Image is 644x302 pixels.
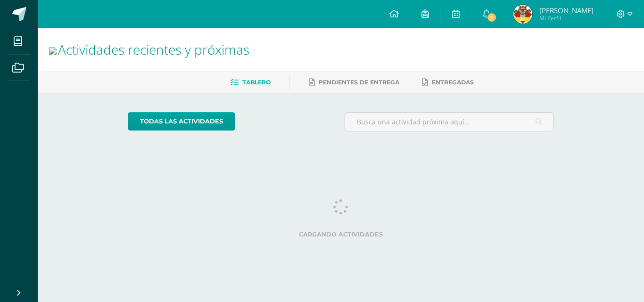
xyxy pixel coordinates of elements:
[128,112,235,131] a: todas las Actividades
[309,75,399,90] a: Pendientes de entrega
[513,5,532,24] img: 55cd4609078b6f5449d0df1f1668bde8.png
[539,6,594,15] span: [PERSON_NAME]
[128,231,554,238] label: Cargando actividades
[319,79,399,86] span: Pendientes de entrega
[422,75,474,90] a: Entregadas
[487,12,497,23] span: 1
[231,75,271,90] a: Tablero
[539,14,594,22] span: Mi Perfil
[345,113,554,131] input: Busca una actividad próxima aquí...
[49,47,57,55] img: bow.png
[242,79,271,86] span: Tablero
[432,79,474,86] span: Entregadas
[58,41,249,58] span: Actividades recientes y próximas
